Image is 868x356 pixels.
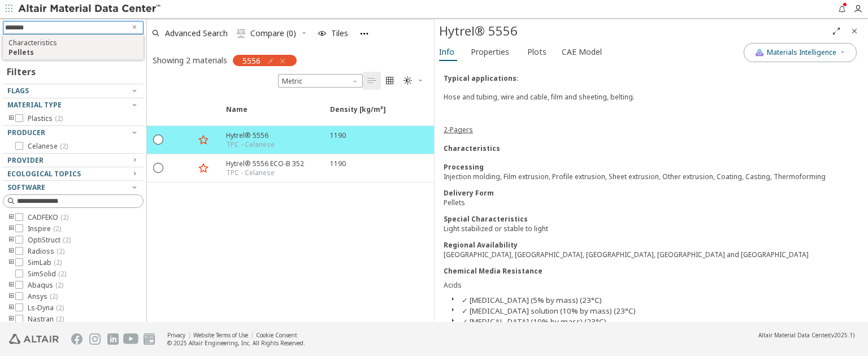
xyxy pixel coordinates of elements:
[444,125,473,134] a: 2-Pagers
[3,181,144,194] button: Software
[28,213,68,222] span: CADFEKO
[194,105,219,125] span: Favorite
[193,331,248,339] a: Website Terms of Use
[363,72,381,90] button: Table View
[444,188,859,198] div: Delivery Form
[444,305,462,314] button: Close
[7,155,44,165] span: Provider
[125,21,144,34] button: Clear text
[226,105,248,125] span: Name
[50,292,58,301] span: ( 2 )
[331,29,348,37] span: Tiles
[3,126,144,140] button: Producer
[385,76,394,85] i: 
[60,141,68,151] span: ( 2 )
[256,331,297,339] a: Cookie Consent
[60,212,68,222] span: ( 2 )
[55,114,63,123] span: ( 2 )
[381,72,399,90] button: Tile View
[367,76,376,85] i: 
[444,240,859,250] div: Regional Availability
[28,270,66,279] span: SimSolid
[55,280,63,290] span: ( 2 )
[7,114,15,123] i: toogle group
[167,331,185,339] a: Privacy
[242,55,261,66] span: 5556
[194,159,212,177] button: Favorite
[7,247,15,256] i: toogle group
[57,246,64,256] span: ( 2 )
[226,159,304,168] div: Hytrel® 5556 ECO-B 352
[226,168,304,177] div: TPC - Celanese
[330,131,346,140] div: 1190
[7,281,15,290] i: toogle group
[54,258,62,267] span: ( 2 )
[56,303,64,312] span: ( 2 )
[165,29,228,37] span: Advanced Search
[7,224,15,233] i: toogle group
[758,331,830,339] span: Altair Material Data Center
[444,316,462,325] button: Close
[153,55,227,66] div: Showing 2 materials
[28,224,61,233] span: Inspire
[8,47,34,57] div: Pellets
[444,294,462,303] button: Close
[444,280,859,290] div: Acids
[278,74,363,88] span: Metric
[330,105,386,125] span: Density [kg/m³]
[28,281,63,290] span: Abaqus
[7,100,62,110] span: Material Type
[3,84,144,98] button: Flags
[444,162,859,172] div: Processing
[28,247,64,256] span: Radioss
[28,315,64,324] span: Nastran
[7,292,15,301] i: toogle group
[9,334,59,344] img: Altair Engineering
[28,142,68,151] span: Celanese
[755,48,764,57] img: AI Copilot
[237,29,246,38] i: 
[8,38,57,47] span: Characteristics
[7,315,15,324] i: toogle group
[18,3,162,15] img: Altair Material Data Center
[219,105,323,125] span: Name
[845,22,863,40] button: Close
[63,235,71,245] span: ( 2 )
[7,169,81,179] span: Ecological Topics
[226,131,275,140] div: Hytrel® 5556
[28,236,71,245] span: OptiStruct
[444,144,859,153] div: Characteristics
[444,250,859,259] div: [GEOGRAPHIC_DATA], [GEOGRAPHIC_DATA], [GEOGRAPHIC_DATA], [GEOGRAPHIC_DATA] and [GEOGRAPHIC_DATA]
[439,43,454,61] span: Info
[53,224,61,233] span: ( 2 )
[167,339,305,347] div: © 2025 Altair Engineering, Inc. All Rights Reserved.
[827,22,845,40] button: Full Screen
[767,48,836,57] span: Materials Intelligence
[7,128,45,137] span: Producer
[7,236,15,245] i: toogle group
[444,172,859,181] div: Injection molding, Film extrusion, Profile extrusion, Sheet extrusion, Other extrusion, Coating, ...
[194,131,212,149] button: Favorite
[744,43,857,62] button: AI CopilotMaterials Intelligence
[250,29,296,37] span: Compare (0)
[3,167,144,181] button: Ecological Topics
[323,105,429,125] span: Density [kg/m³]
[58,269,66,279] span: ( 2 )
[28,303,64,312] span: Ls-Dyna
[439,22,827,40] div: Hytrel® 5556
[758,331,854,339] div: (v2025.1)
[444,266,859,276] div: Chemical Media Resistance
[444,73,859,83] h4: Typical applications:
[462,316,606,327] button: ✓ [MEDICAL_DATA] (10% by mass) (23°C)
[444,92,859,102] p: Hose and tubing, wire and cable, film and sheeting, belting.
[278,74,363,88] div: Unit System
[330,159,346,168] div: 1190
[7,258,15,267] i: toogle group
[28,292,58,301] span: Ansys
[7,86,29,95] span: Flags
[56,314,64,324] span: ( 2 )
[28,258,62,267] span: SimLab
[7,213,15,222] i: toogle group
[170,105,194,125] span: Expand
[3,57,41,84] div: Filters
